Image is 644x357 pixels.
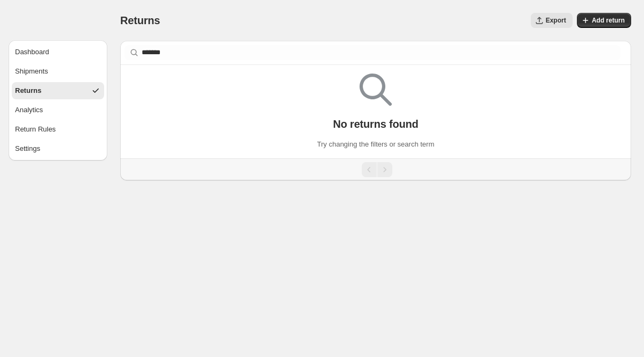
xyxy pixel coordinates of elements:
div: Return Rules [15,124,56,135]
button: Analytics [12,101,104,119]
nav: Pagination [120,158,631,180]
img: Empty search results [360,74,392,106]
div: Analytics [15,105,43,115]
button: Dashboard [12,43,104,61]
p: No returns found [333,118,418,130]
button: Returns [12,82,104,99]
p: Try changing the filters or search term [317,139,434,150]
button: Export [531,13,573,28]
button: Settings [12,140,104,157]
button: Shipments [12,63,104,80]
div: Dashboard [15,47,49,57]
div: Settings [15,143,40,154]
div: Shipments [15,66,48,77]
button: Add return [577,13,631,28]
button: Return Rules [12,121,104,138]
span: Export [546,16,566,25]
span: Returns [120,14,160,26]
div: Returns [15,85,41,96]
span: Add return [592,16,625,25]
